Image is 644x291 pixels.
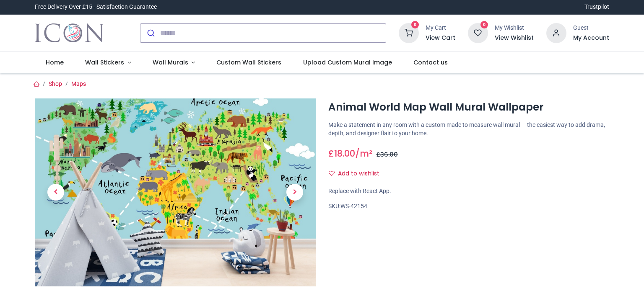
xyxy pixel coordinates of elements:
[35,3,157,11] div: Free Delivery Over £15 - Satisfaction Guarantee
[495,34,534,42] a: View Wishlist
[328,202,609,211] div: SKU:
[573,24,609,32] div: Guest
[329,170,335,176] i: Add to wishlist
[274,126,316,258] a: Next
[340,203,367,209] span: WS-42154
[426,24,455,32] div: My Cart
[328,147,355,160] span: £
[413,58,448,67] span: Contact us
[376,150,398,159] span: £
[49,80,62,87] a: Shop
[286,184,303,201] span: Next
[303,58,392,67] span: Upload Custom Mural Image
[584,3,609,11] a: Trustpilot
[153,58,188,67] span: Wall Murals
[328,187,609,196] div: Replace with React App.
[495,24,534,32] div: My Wishlist
[480,21,488,29] sup: 0
[142,52,206,74] a: Wall Murals
[468,29,488,36] a: 0
[380,150,398,159] span: 36.00
[355,147,372,160] span: /m²
[74,52,142,74] a: Wall Stickers
[399,29,419,36] a: 0
[140,24,160,42] button: Submit
[328,100,609,114] h1: Animal World Map Wall Mural Wallpaper
[35,21,104,45] a: Logo of Icon Wall Stickers
[573,34,609,42] a: My Account
[328,121,609,137] p: Make a statement in any room with a custom made to measure wall mural — the easiest way to add dr...
[334,147,355,160] span: 18.00
[35,21,104,45] img: Icon Wall Stickers
[71,80,86,87] a: Maps
[328,167,387,181] button: Add to wishlistAdd to wishlist
[411,21,419,29] sup: 0
[85,58,124,67] span: Wall Stickers
[35,126,77,258] a: Previous
[426,34,455,42] a: View Cart
[46,58,64,67] span: Home
[47,184,64,201] span: Previous
[35,98,316,286] img: Animal World Map Wall Mural Wallpaper
[216,58,281,67] span: Custom Wall Stickers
